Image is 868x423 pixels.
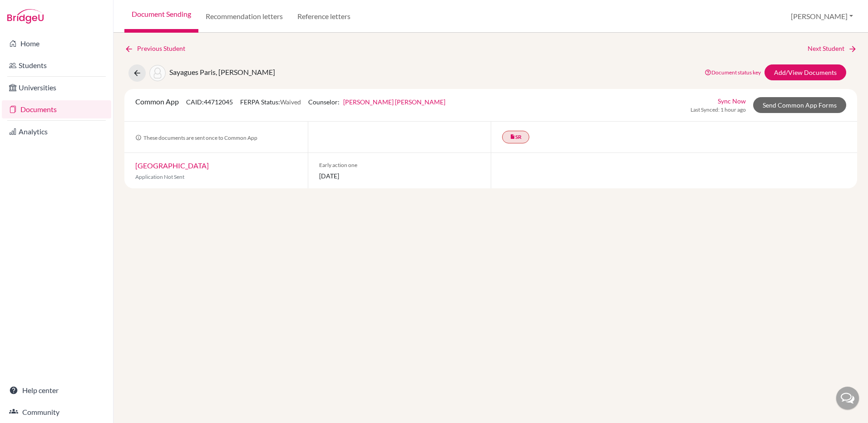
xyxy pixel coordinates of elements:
[240,98,301,106] span: FERPA Status:
[764,64,846,80] a: Add/View Documents
[2,381,111,399] a: Help center
[2,100,111,118] a: Documents
[7,9,44,24] img: Bridge-U
[319,161,480,169] span: Early action one
[124,44,192,54] a: Previous Student
[2,123,111,141] a: Analytics
[308,98,445,106] span: Counselor:
[186,98,233,106] span: CAID: 44712045
[502,131,529,143] a: insert_drive_fileSR
[705,69,761,76] a: Document status key
[319,171,480,181] span: [DATE]
[135,134,257,141] span: These documents are sent once to Common App
[280,98,301,106] span: Waived
[2,403,111,421] a: Community
[2,34,111,53] a: Home
[2,56,111,74] a: Students
[2,79,111,97] a: Universities
[135,173,184,180] span: Application Not Sent
[169,68,275,76] span: Sayagues Paris, [PERSON_NAME]
[343,98,445,106] a: [PERSON_NAME] [PERSON_NAME]
[135,161,209,170] a: [GEOGRAPHIC_DATA]
[510,134,515,139] i: insert_drive_file
[690,106,746,114] span: Last Synced: 1 hour ago
[753,97,846,113] a: Send Common App Forms
[808,44,857,54] a: Next Student
[787,8,857,25] button: [PERSON_NAME]
[718,96,746,106] a: Sync Now
[135,97,179,106] span: Common App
